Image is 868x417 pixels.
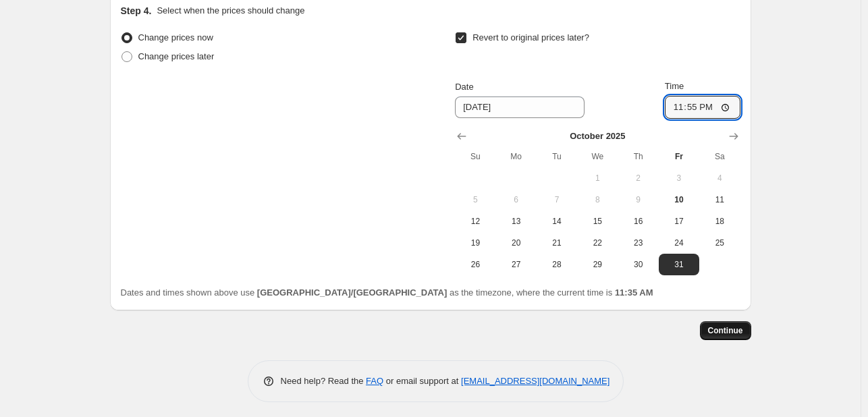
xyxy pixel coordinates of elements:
span: Date [455,82,473,92]
button: Monday October 27 2025 [496,254,537,275]
span: 27 [501,259,531,270]
th: Sunday [455,146,495,167]
span: 9 [623,194,653,205]
span: 15 [582,216,612,227]
button: Wednesday October 1 2025 [577,167,618,189]
span: Su [460,151,490,162]
button: Wednesday October 8 2025 [577,189,618,211]
th: Friday [659,146,699,167]
span: 1 [582,173,612,184]
button: Friday October 17 2025 [659,211,699,232]
span: Tu [542,151,572,162]
button: Saturday October 4 2025 [699,167,740,189]
span: 2 [623,173,653,184]
span: 10 [664,194,694,205]
th: Monday [496,146,537,167]
span: 14 [542,216,572,227]
button: Show next month, November 2025 [724,127,743,146]
button: Show previous month, September 2025 [452,127,471,146]
button: Sunday October 12 2025 [455,211,495,232]
span: 5 [460,194,490,205]
button: Monday October 6 2025 [496,189,537,211]
a: [EMAIL_ADDRESS][DOMAIN_NAME] [461,376,609,386]
button: Wednesday October 29 2025 [577,254,618,275]
span: 25 [705,238,734,248]
span: 22 [582,238,612,248]
button: Tuesday October 14 2025 [537,211,577,232]
span: Dates and times shown above use as the timezone, where the current time is [121,287,653,298]
button: Wednesday October 15 2025 [577,211,618,232]
span: 17 [664,216,694,227]
button: Thursday October 30 2025 [618,254,658,275]
button: Sunday October 26 2025 [455,254,495,275]
span: 31 [664,259,694,270]
input: 10/10/2025 [455,96,585,118]
button: Saturday October 11 2025 [699,189,740,211]
span: Time [665,81,684,91]
th: Saturday [699,146,740,167]
th: Wednesday [577,146,618,167]
span: 18 [705,216,734,227]
span: 19 [460,238,490,248]
span: Need help? Read the [281,376,367,386]
button: Thursday October 2 2025 [618,167,658,189]
th: Tuesday [537,146,577,167]
button: Thursday October 23 2025 [618,232,658,254]
button: Sunday October 19 2025 [455,232,495,254]
span: 23 [623,238,653,248]
span: 26 [460,259,490,270]
span: Change prices now [138,32,213,43]
span: 21 [542,238,572,248]
span: 30 [623,259,653,270]
h2: Step 4. [121,4,152,18]
input: 12:00 [665,96,740,119]
button: Friday October 24 2025 [659,232,699,254]
button: Tuesday October 28 2025 [537,254,577,275]
span: 11 [705,194,734,205]
span: 28 [542,259,572,270]
span: 13 [501,216,531,227]
span: Fr [664,151,694,162]
span: 12 [460,216,490,227]
span: Continue [708,325,743,336]
button: Tuesday October 21 2025 [537,232,577,254]
b: 11:35 AM [615,287,653,298]
th: Thursday [618,146,658,167]
button: Thursday October 16 2025 [618,211,658,232]
button: Continue [700,321,751,340]
span: We [582,151,612,162]
span: 6 [501,194,531,205]
button: Friday October 31 2025 [659,254,699,275]
button: Sunday October 5 2025 [455,189,495,211]
span: 20 [501,238,531,248]
button: Wednesday October 22 2025 [577,232,618,254]
span: Revert to original prices later? [472,32,589,43]
button: Saturday October 18 2025 [699,211,740,232]
button: Tuesday October 7 2025 [537,189,577,211]
span: or email support at [383,376,461,386]
span: Th [623,151,653,162]
button: Friday October 3 2025 [659,167,699,189]
a: FAQ [366,376,383,386]
span: Mo [501,151,531,162]
span: 16 [623,216,653,227]
span: 24 [664,238,694,248]
button: Monday October 20 2025 [496,232,537,254]
button: Thursday October 9 2025 [618,189,658,211]
p: Select when the prices should change [157,4,304,18]
button: Monday October 13 2025 [496,211,537,232]
span: Change prices later [138,51,215,61]
span: 8 [582,194,612,205]
span: Sa [705,151,734,162]
b: [GEOGRAPHIC_DATA]/[GEOGRAPHIC_DATA] [257,287,447,298]
span: 3 [664,173,694,184]
button: Today Friday October 10 2025 [659,189,699,211]
span: 7 [542,194,572,205]
span: 4 [705,173,734,184]
span: 29 [582,259,612,270]
button: Saturday October 25 2025 [699,232,740,254]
